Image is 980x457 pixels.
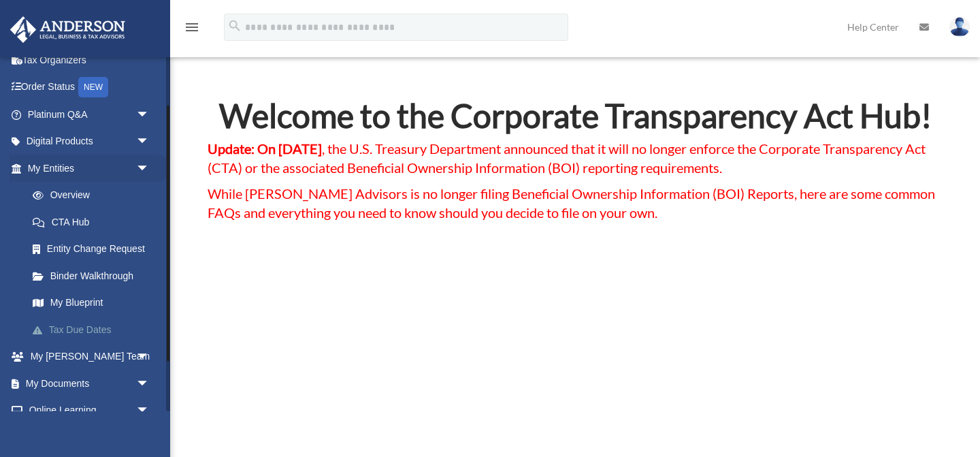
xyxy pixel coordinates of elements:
a: My Documentsarrow_drop_down [10,370,170,397]
i: menu [184,19,200,35]
span: arrow_drop_down [136,128,163,156]
span: arrow_drop_down [136,155,163,183]
a: Order StatusNEW [10,74,170,101]
i: search [227,18,242,33]
div: NEW [78,77,108,97]
a: Tax Due Dates [19,316,170,343]
a: Online Learningarrow_drop_down [10,397,170,424]
h2: Welcome to the Corporate Transparency Act Hub! [208,99,943,139]
img: Anderson Advisors Platinum Portal [6,16,129,43]
a: My Entitiesarrow_drop_down [10,155,170,182]
span: arrow_drop_down [136,397,163,425]
span: arrow_drop_down [136,343,163,371]
span: , the U.S. Treasury Department announced that it will no longer enforce the Corporate Transparenc... [208,140,926,176]
a: menu [184,24,200,35]
a: My [PERSON_NAME] Teamarrow_drop_down [10,343,170,371]
a: Platinum Q&Aarrow_drop_down [10,101,170,128]
img: User Pic [949,17,970,37]
a: Binder Walkthrough [19,262,170,289]
a: Overview [19,182,170,209]
span: While [PERSON_NAME] Advisors is no longer filing Beneficial Ownership Information (BOI) Reports, ... [208,185,935,221]
span: arrow_drop_down [136,370,163,398]
strong: Update: On [DATE] [208,140,322,157]
a: CTA Hub [19,208,163,236]
a: Digital Productsarrow_drop_down [10,128,170,155]
a: My Blueprint [19,289,170,317]
a: Entity Change Request [19,236,170,263]
a: Tax Organizers [10,46,170,74]
span: arrow_drop_down [136,101,163,129]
